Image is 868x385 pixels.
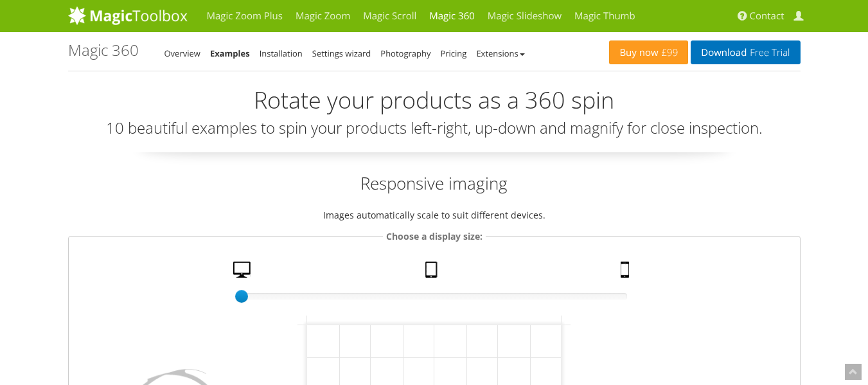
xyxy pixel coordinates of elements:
[68,208,801,222] p: Images automatically scale to suit different devices.
[68,120,801,136] h3: 10 beautiful examples to spin your products left-right, up-down and magnify for close inspection.
[440,48,466,59] a: Pricing
[380,48,430,59] a: Photography
[68,42,139,58] h1: Magic 360
[747,48,790,58] span: Free Trial
[68,87,801,113] h2: Rotate your products as a 360 spin
[659,48,678,58] span: £99
[420,262,446,284] a: Tablet
[312,48,371,59] a: Settings wizard
[691,40,800,64] a: DownloadFree Trial
[68,6,188,25] img: MagicToolbox.com - Image tools for your website
[260,48,303,59] a: Installation
[228,262,259,284] a: Desktop
[750,10,784,22] span: Contact
[68,172,801,195] h2: Responsive imaging
[210,48,250,59] a: Examples
[164,48,200,59] a: Overview
[616,262,637,284] a: Mobile
[609,40,688,64] a: Buy now£99
[383,229,486,244] legend: Choose a display size:
[476,48,524,59] a: Extensions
